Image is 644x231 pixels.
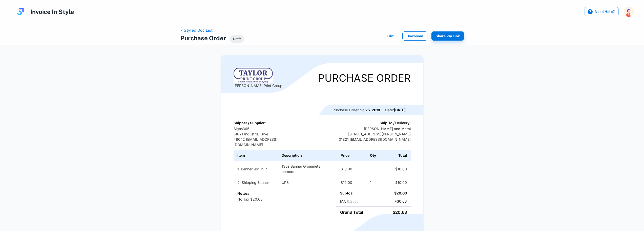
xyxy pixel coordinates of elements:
td: 1. Banner 96" x 1" [234,161,278,177]
td: 1 [366,177,381,188]
td: $10.00 [381,161,411,177]
button: Share via Link [431,31,464,41]
a: < Styled Doc List [180,28,213,33]
button: Download [402,31,427,41]
td: $20.63 [373,207,411,218]
b: Ship To / Delivery: [380,121,411,125]
td: 13oz Banner Grommets corners [278,161,337,177]
h4: Purchase Order [180,33,226,43]
td: 2. Shipping Banner [234,177,278,188]
b: Shipper / Supplier: [234,121,266,125]
span: Draft [230,37,244,42]
span: 6.25% [347,199,358,203]
td: Subtoal [336,188,373,199]
td: UPS [278,177,337,188]
div: [PERSON_NAME] Print Group [234,68,282,88]
div: No Tax $20.00 [234,188,336,218]
th: Total [381,150,411,161]
img: logo.svg [15,7,25,17]
td: $20.00 [373,188,411,199]
td: MA [336,199,373,207]
td: $10.00 [337,177,366,188]
th: Description [278,150,337,161]
td: Grand Total [336,207,373,218]
div: Purchase Order [318,73,411,83]
img: Logo [234,68,273,83]
th: Price [337,150,366,161]
b: Notes: [237,191,249,196]
label: Need Help? [585,7,619,16]
nav: breadcrumb [180,27,244,33]
td: +$0.63 [373,199,411,207]
td: $10.00 [337,161,366,177]
th: Item [234,150,278,161]
button: Edit [382,31,398,41]
th: Qty [366,150,381,161]
h4: Invoice In Style [30,7,74,16]
td: $10.00 [381,177,411,188]
p: [PERSON_NAME] and Metal [STREET_ADDRESS][PERSON_NAME] 01821 [EMAIL_ADDRESS][DOMAIN_NAME] [339,126,411,142]
p: Signs365 51821 Industrial Drve 48042 [EMAIL_ADDRESS][DOMAIN_NAME] [234,126,304,147]
td: 1 [366,161,381,177]
img: photoURL [624,7,634,17]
